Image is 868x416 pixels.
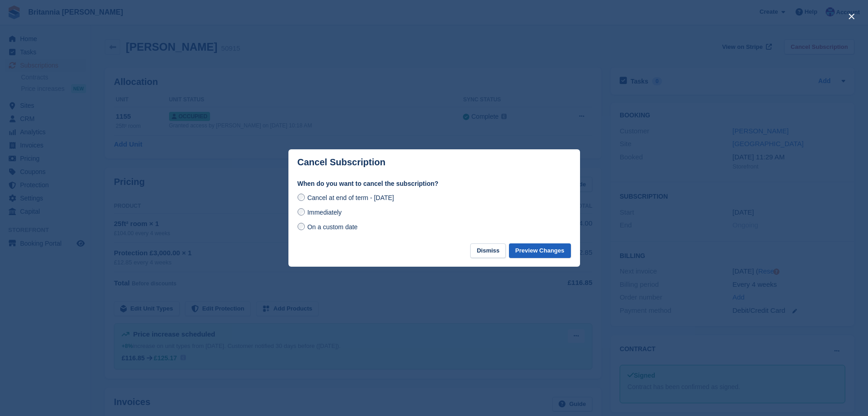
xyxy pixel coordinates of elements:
p: Cancel Subscription [298,157,385,168]
label: When do you want to cancel the subscription? [298,179,571,189]
button: close [844,9,859,24]
input: Immediately [298,208,305,216]
button: Preview Changes [509,243,571,258]
span: Immediately [307,209,341,216]
span: Cancel at end of term - [DATE] [307,194,394,201]
input: Cancel at end of term - [DATE] [298,194,305,201]
button: Dismiss [470,243,506,258]
span: On a custom date [307,223,358,231]
input: On a custom date [298,223,305,230]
